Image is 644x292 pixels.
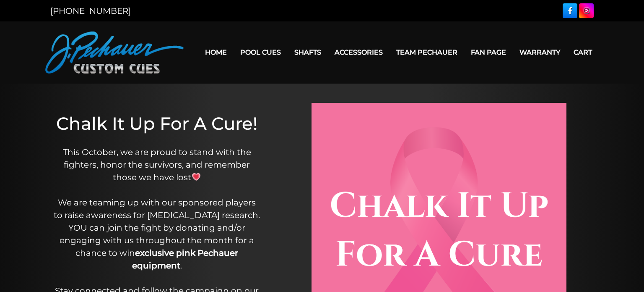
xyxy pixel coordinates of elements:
[45,32,184,74] img: Pechauer Custom Cues
[198,42,234,63] a: Home
[192,173,200,181] img: 💗
[567,42,599,63] a: Cart
[328,42,390,63] a: Accessories
[132,248,239,271] strong: exclusive pink Pechauer equipment
[513,42,567,63] a: Warranty
[288,42,328,63] a: Shafts
[50,6,131,16] a: [PHONE_NUMBER]
[234,42,288,63] a: Pool Cues
[390,42,464,63] a: Team Pechauer
[464,42,513,63] a: Fan Page
[52,113,261,134] h1: Chalk It Up For A Cure!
